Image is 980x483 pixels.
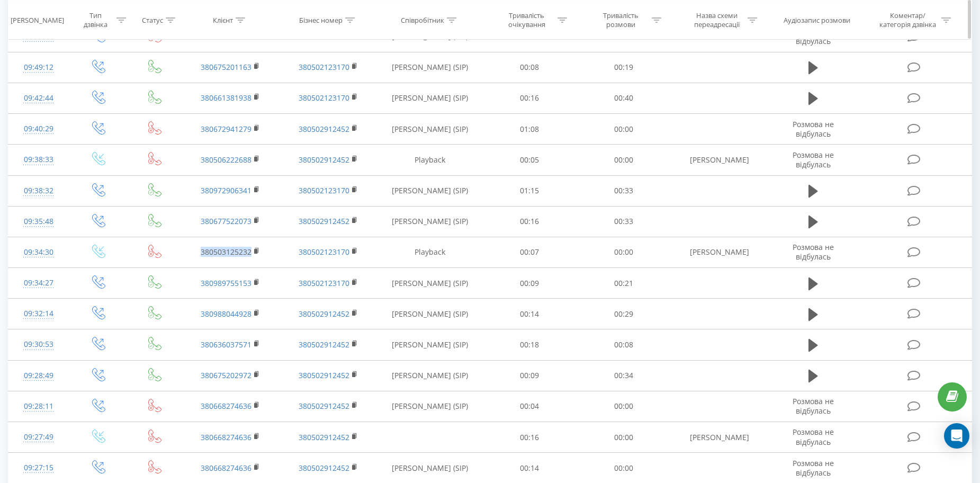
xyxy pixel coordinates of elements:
[201,247,251,257] a: 380503125232
[19,273,58,293] div: 09:34:27
[482,237,577,267] td: 00:07
[377,114,482,145] td: [PERSON_NAME] (SIP)
[377,52,482,83] td: [PERSON_NAME] (SIP)
[19,458,58,478] div: 09:27:15
[201,155,251,165] a: 380506222688
[482,52,577,83] td: 00:08
[201,124,251,134] a: 380672941279
[299,247,349,257] a: 380502123170
[482,83,577,113] td: 00:16
[299,401,349,411] a: 380502912452
[201,432,251,442] a: 380668274636
[944,423,969,449] div: Open Intercom Messenger
[577,360,671,391] td: 00:34
[19,396,58,417] div: 09:28:11
[19,334,58,355] div: 09:30:53
[299,62,349,72] a: 380502123170
[299,15,343,24] div: Бізнес номер
[482,299,577,329] td: 00:14
[299,124,349,134] a: 380502912452
[299,278,349,288] a: 380502123170
[19,149,58,170] div: 09:38:33
[793,396,834,416] span: Розмова не відбулась
[577,175,671,206] td: 00:33
[577,206,671,237] td: 00:33
[401,15,444,24] div: Співробітник
[299,155,349,165] a: 380502912452
[299,216,349,226] a: 380502912452
[201,401,251,411] a: 380668274636
[577,237,671,267] td: 00:00
[19,365,58,386] div: 09:28:49
[201,185,251,195] a: 380972906341
[482,329,577,360] td: 00:18
[482,360,577,391] td: 00:09
[877,11,939,29] div: Коментар/категорія дзвінка
[482,422,577,453] td: 00:16
[201,62,251,72] a: 380675201163
[142,15,163,24] div: Статус
[377,299,482,329] td: [PERSON_NAME] (SIP)
[201,309,251,319] a: 380988044928
[19,303,58,324] div: 09:32:14
[299,185,349,195] a: 380502123170
[577,391,671,422] td: 00:00
[299,432,349,442] a: 380502912452
[78,11,114,29] div: Тип дзвінка
[299,339,349,350] a: 380502912452
[377,145,482,175] td: Playback
[201,339,251,350] a: 380636037571
[482,175,577,206] td: 01:15
[577,52,671,83] td: 00:19
[377,391,482,422] td: [PERSON_NAME] (SIP)
[201,278,251,288] a: 380989755153
[482,206,577,237] td: 00:16
[19,427,58,448] div: 09:27:49
[688,11,745,29] div: Назва схеми переадресації
[670,237,768,267] td: [PERSON_NAME]
[19,57,58,78] div: 09:49:12
[577,329,671,360] td: 00:08
[577,299,671,329] td: 00:29
[213,15,233,24] div: Клієнт
[577,268,671,299] td: 00:21
[670,422,768,453] td: [PERSON_NAME]
[201,370,251,380] a: 380675202972
[498,11,555,29] div: Тривалість очікування
[377,268,482,299] td: [PERSON_NAME] (SIP)
[299,463,349,473] a: 380502912452
[784,15,850,24] div: Аудіозапис розмови
[577,422,671,453] td: 00:00
[377,206,482,237] td: [PERSON_NAME] (SIP)
[793,458,834,478] span: Розмова не відбулась
[482,268,577,299] td: 00:09
[482,391,577,422] td: 00:04
[299,93,349,103] a: 380502123170
[577,145,671,175] td: 00:00
[670,145,768,175] td: [PERSON_NAME]
[793,242,834,262] span: Розмова не відбулась
[19,181,58,201] div: 09:38:32
[377,360,482,391] td: [PERSON_NAME] (SIP)
[482,114,577,145] td: 01:08
[377,83,482,113] td: [PERSON_NAME] (SIP)
[377,237,482,267] td: Playback
[19,119,58,139] div: 09:40:29
[19,211,58,232] div: 09:35:48
[592,11,649,29] div: Тривалість розмови
[793,119,834,139] span: Розмова не відбулась
[577,114,671,145] td: 00:00
[19,242,58,263] div: 09:34:30
[299,309,349,319] a: 380502912452
[201,463,251,473] a: 380668274636
[299,370,349,380] a: 380502912452
[11,15,64,24] div: [PERSON_NAME]
[793,150,834,169] span: Розмова не відбулась
[577,83,671,113] td: 00:40
[482,145,577,175] td: 00:05
[201,216,251,226] a: 380677522073
[377,329,482,360] td: [PERSON_NAME] (SIP)
[201,93,251,103] a: 380661381938
[19,88,58,109] div: 09:42:44
[793,427,834,446] span: Розмова не відбулась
